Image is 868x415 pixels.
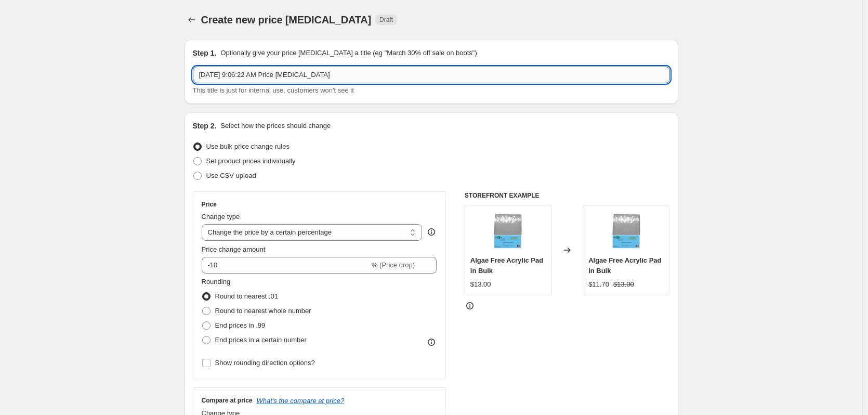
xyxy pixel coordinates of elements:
[206,157,296,165] span: Set product prices individually
[185,12,199,27] button: Price change jobs
[465,191,670,200] h6: STOREFRONT EXAMPLE
[215,307,311,315] span: Round to nearest whole number
[202,278,231,286] span: Rounding
[193,86,354,94] span: This title is just for internal use, customers won't see it
[202,245,266,253] span: Price change amount
[606,211,647,252] img: Algae-Free-Acrylic-Pad-in-Bulk-Algae-Free-1_80x.jpg
[215,359,315,367] span: Show rounding direction options?
[193,67,670,83] input: 30% off holiday sale
[220,48,477,58] p: Optionally give your price [MEDICAL_DATA] a title (eg "March 30% off sale on boots")
[426,227,437,237] div: help
[193,121,217,131] h2: Step 2.
[202,396,253,405] h3: Compare at price
[202,200,217,209] h3: Price
[588,279,609,290] div: $11.70
[206,142,290,150] span: Use bulk price change rules
[201,14,372,25] span: Create new price [MEDICAL_DATA]
[588,256,661,275] span: Algae Free Acrylic Pad in Bulk
[379,16,393,24] span: Draft
[372,261,415,269] span: % (Price drop)
[215,292,278,300] span: Round to nearest .01
[215,336,307,344] span: End prices in a certain number
[613,279,634,290] strike: $13.00
[206,172,256,179] span: Use CSV upload
[202,213,240,221] span: Change type
[202,257,370,274] input: -15
[470,279,491,290] div: $13.00
[257,397,345,405] button: What's the compare at price?
[220,121,331,131] p: Select how the prices should change
[215,321,266,329] span: End prices in .99
[487,211,529,252] img: Algae-Free-Acrylic-Pad-in-Bulk-Algae-Free-1_80x.jpg
[470,256,543,275] span: Algae Free Acrylic Pad in Bulk
[193,48,217,58] h2: Step 1.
